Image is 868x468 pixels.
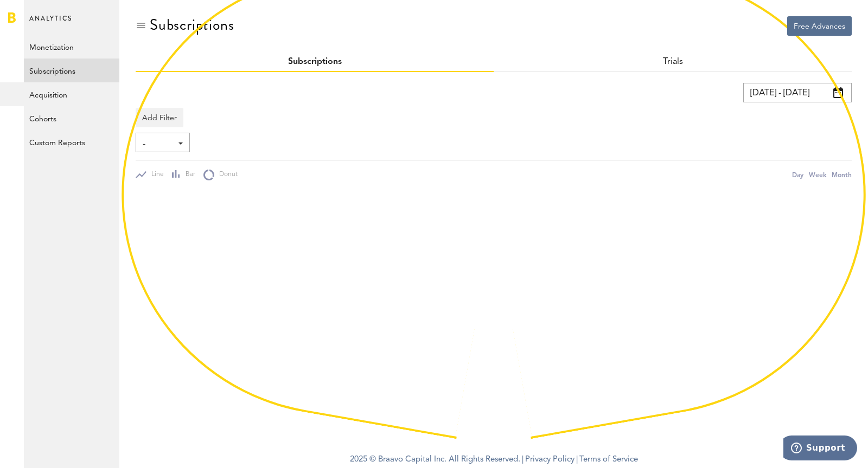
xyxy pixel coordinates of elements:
[143,135,172,153] span: -
[663,57,683,66] a: Trials
[579,456,638,464] a: Terms of Service
[150,16,234,34] div: Subscriptions
[350,452,520,468] span: 2025 © Braavo Capital Inc. All Rights Reserved.
[24,35,119,58] a: Monetization
[24,82,119,106] a: Acquisition
[24,106,119,130] a: Cohorts
[24,130,119,154] a: Custom Reports
[809,169,826,180] div: Week
[146,170,164,179] span: Line
[136,108,183,127] button: Add Filter
[792,169,803,180] div: Day
[214,170,238,179] span: Donut
[181,170,195,179] span: Bar
[832,169,852,180] div: Month
[783,435,857,463] iframe: Opens a widget where you can find more information
[525,456,575,464] a: Privacy Policy
[787,16,852,36] button: Free Advances
[24,58,119,82] a: Subscriptions
[29,12,72,35] span: Analytics
[288,57,342,66] a: Subscriptions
